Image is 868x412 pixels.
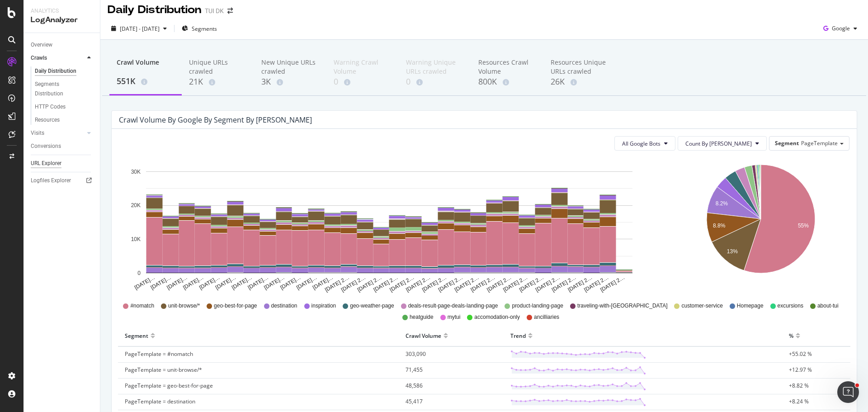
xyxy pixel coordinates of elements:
div: New Unique URLs crawled [261,58,319,76]
span: ancilliaries [534,313,559,321]
div: Logfiles Explorer [31,176,71,185]
span: PageTemplate [801,139,838,147]
span: unit-browse/* [168,302,200,310]
span: excursions [778,302,803,310]
a: Crawls [31,53,85,63]
text: 0 [137,270,141,276]
text: 8.8% [713,223,726,229]
div: Resources Crawl Volume [478,58,536,76]
span: geo-weather-page [350,302,394,310]
div: Crawl Volume [117,58,175,75]
span: traveling-with-[GEOGRAPHIC_DATA] [577,302,668,310]
text: 30K [131,169,141,175]
div: TUI DK [205,6,224,15]
span: destination [271,302,297,310]
a: URL Explorer [31,159,94,168]
svg: A chart. [119,158,660,294]
div: 0 [334,76,392,88]
button: Segments [178,21,221,36]
div: Resources [35,115,60,125]
a: Logfiles Explorer [31,176,94,185]
div: Segments Distribution [35,80,85,99]
span: Segment [775,139,799,147]
text: 8.2% [716,201,728,207]
div: Daily Distribution [108,2,201,18]
span: 71,455 [406,366,423,374]
span: Count By Day [685,140,752,147]
div: Conversions [31,142,61,151]
div: Overview [31,40,52,50]
span: #nomatch [130,302,154,310]
text: 10K [131,236,141,242]
div: HTTP Codes [35,102,66,112]
div: Analytics [31,7,93,15]
div: % [789,328,793,343]
button: Google [820,21,861,36]
a: HTTP Codes [35,102,94,112]
text: 13% [727,248,738,255]
span: accomodation-only [474,313,520,321]
div: 800K [478,76,536,88]
a: Daily Distribution [35,66,94,76]
div: Resources Unique URLs crawled [551,58,609,76]
span: customer-service [681,302,722,310]
span: PageTemplate = unit-browse/* [125,366,202,374]
div: 26K [551,76,609,88]
span: PageTemplate = destination [125,398,195,405]
text: 20K [131,203,141,209]
span: Segments [192,25,217,33]
a: Resources [35,115,94,125]
a: Conversions [31,142,94,151]
span: product-landing-page [512,302,563,310]
span: +55.02 % [789,350,812,358]
span: Google [832,24,850,32]
div: Trend [510,328,526,343]
span: deals-result-page-deals-landing-page [408,302,498,310]
span: +8.82 % [789,382,809,389]
div: Unique URLs crawled [189,58,247,76]
div: 3K [261,76,319,88]
div: Daily Distribution [35,66,76,76]
div: 21K [189,76,247,88]
button: [DATE] - [DATE] [108,21,170,36]
span: geo-best-for-page [214,302,257,310]
span: 45,417 [406,398,423,405]
div: 551K [117,76,175,87]
button: All Google Bots [614,136,675,151]
span: All Google Bots [622,140,660,147]
span: Homepage [737,302,764,310]
div: Visits [31,128,44,138]
div: URL Explorer [31,159,61,168]
a: Segments Distribution [35,80,94,99]
span: [DATE] - [DATE] [120,25,160,33]
div: Warning Unique URLs crawled [406,58,464,76]
span: 48,586 [406,382,423,389]
a: Visits [31,128,85,138]
div: LogAnalyzer [31,15,93,25]
span: PageTemplate = geo-best-for-page [125,382,213,389]
span: heatguide [410,313,434,321]
span: about-tui [817,302,839,310]
span: PageTemplate = #nomatch [125,350,193,358]
div: Segment [125,328,148,343]
div: Warning Crawl Volume [334,58,392,76]
div: Crawls [31,53,47,63]
div: Crawl Volume by google by Segment by [PERSON_NAME] [119,115,312,124]
span: +8.24 % [789,398,809,405]
a: Overview [31,40,94,50]
div: Crawl Volume [406,328,441,343]
iframe: Intercom live chat [837,381,859,403]
text: 55% [798,223,809,229]
span: inspiration [311,302,336,310]
svg: A chart. [674,158,848,294]
span: +12.97 % [789,366,812,374]
div: 0 [406,76,464,88]
span: 303,090 [406,350,426,358]
div: arrow-right-arrow-left [227,8,233,14]
button: Count By [PERSON_NAME] [678,136,767,151]
span: mytui [448,313,461,321]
